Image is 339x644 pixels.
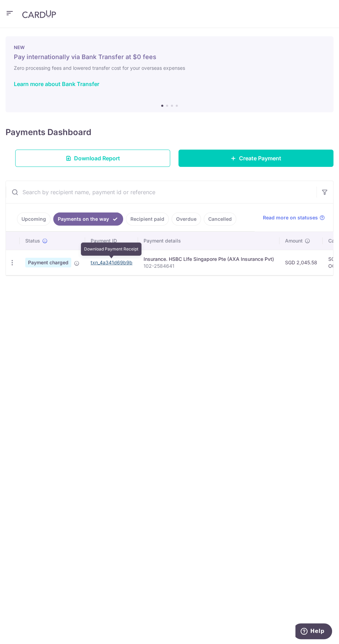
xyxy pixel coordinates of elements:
div: Insurance. HSBC LIfe Singapore Pte (AXA Insurance Pvt) [144,256,274,263]
h6: Zero processing fees and lowered transfer cost for your overseas expenses [14,64,325,72]
a: Download Report [15,150,170,167]
span: Create Payment [239,154,281,162]
th: Payment details [138,232,280,250]
td: SGD 2,045.58 [280,250,323,275]
span: Payment charged [25,258,71,267]
span: Status [25,237,40,244]
a: Create Payment [178,150,333,167]
span: Download Report [74,154,120,162]
a: Upcoming [17,212,51,226]
span: Read more on statuses [263,214,318,221]
a: txn_4a341d69b9b [91,259,132,265]
div: Download Payment Receipt [81,243,141,256]
th: Payment ID [85,232,138,250]
h5: Pay internationally via Bank Transfer at $0 fees [14,53,325,61]
img: CardUp [22,10,56,18]
a: Cancelled [204,212,236,226]
span: Amount [285,237,303,244]
a: Overdue [172,212,201,226]
h4: Payments Dashboard [6,126,91,139]
a: Payments on the way [53,212,123,226]
input: Search by recipient name, payment id or reference [6,181,317,203]
p: NEW [14,45,325,50]
a: Recipient paid [126,212,169,226]
a: Read more on statuses [263,214,325,221]
p: 102-2584641 [144,263,274,269]
a: Learn more about Bank Transfer [14,80,99,87]
iframe: Opens a widget where you can find more information [295,623,332,641]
